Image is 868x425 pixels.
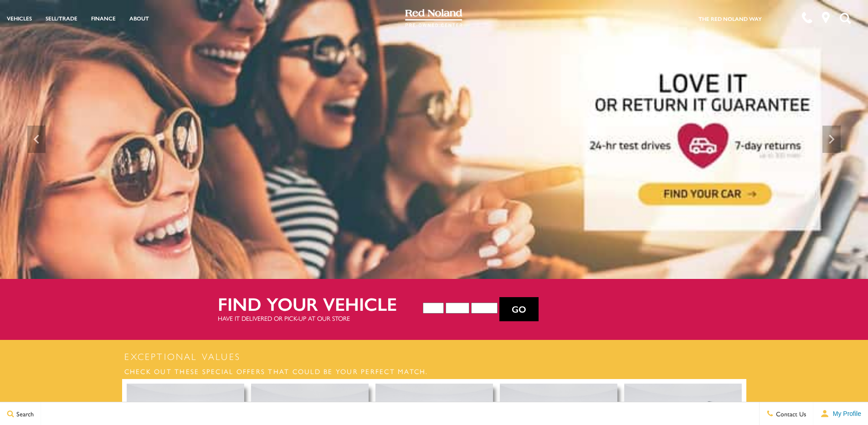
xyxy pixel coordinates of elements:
span: My Profile [829,410,861,417]
img: Red Noland Pre-Owned [405,9,462,27]
a: The Red Noland Way [699,15,762,23]
span: Search [14,409,34,418]
h3: Check out these special offers that could be your perfect match. [122,363,746,379]
select: Vehicle Model [471,303,498,314]
div: Next [822,126,841,153]
button: Open user profile menu [813,402,868,425]
span: Contact Us [774,409,806,418]
button: Open the search field [836,0,854,36]
h2: Find your vehicle [218,293,423,314]
p: Have it delivered or pick-up at our store [218,314,423,323]
h2: Exceptional Values [122,349,746,363]
div: Previous [27,126,46,153]
a: Red Noland Pre-Owned [405,12,462,21]
select: Vehicle Year [423,303,444,314]
select: Vehicle Make [446,303,469,314]
button: Go [499,297,539,322]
